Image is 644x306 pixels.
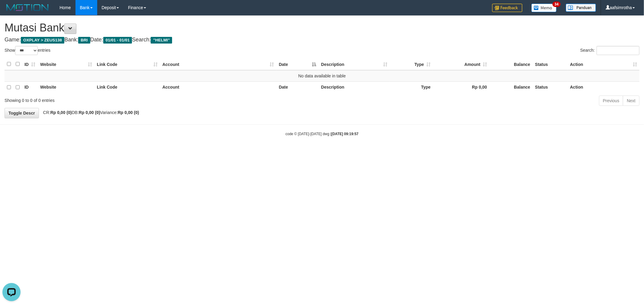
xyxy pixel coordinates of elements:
th: Balance [489,81,533,93]
a: Next [623,96,639,106]
th: Website [38,81,95,93]
img: Button%20Memo.svg [531,4,557,12]
img: MOTION_logo.png [5,3,50,12]
th: Balance [489,58,533,70]
a: Previous [599,96,623,106]
th: Status [533,81,568,93]
strong: Rp 0,00 (0) [79,110,100,115]
input: Search: [597,46,639,55]
img: Feedback.jpg [492,4,522,12]
select: Showentries [15,46,38,55]
th: Action [568,81,639,93]
h4: Game: Bank: Date: Search: [5,37,639,43]
span: "HELMI" [151,37,172,44]
th: ID: activate to sort column ascending [22,58,38,70]
th: Status [533,58,568,70]
span: CR: DB: Variance: [40,110,139,115]
td: No data available in table [5,70,639,82]
th: ID [22,81,38,93]
img: panduan.png [566,4,596,12]
div: Showing 0 to 0 of 0 entries [5,95,264,103]
th: Description: activate to sort column ascending [319,58,390,70]
th: Account: activate to sort column ascending [160,58,277,70]
th: Type [390,81,433,93]
th: Date [277,81,319,93]
th: Account [160,81,277,93]
th: Website: activate to sort column ascending [38,58,95,70]
small: code © [DATE]-[DATE] dwg | [286,132,359,136]
span: 34 [553,2,561,7]
label: Search: [580,46,639,55]
button: Open LiveChat chat widget [2,2,21,21]
strong: Rp 0,00 (0) [118,110,139,115]
th: Link Code: activate to sort column ascending [95,58,160,70]
span: OXPLAY > ZEUS138 [21,37,64,44]
th: Action: activate to sort column ascending [568,58,639,70]
th: Rp 0,00 [433,81,489,93]
span: 01/01 - 01/01 [103,37,132,44]
th: Description [319,81,390,93]
a: Toggle Descr [5,108,39,118]
th: Amount: activate to sort column ascending [433,58,489,70]
h1: Mutasi Bank [5,22,639,34]
strong: Rp 0,00 (0) [50,110,72,115]
th: Type: activate to sort column ascending [390,58,433,70]
th: Link Code [95,81,160,93]
span: BRI [78,37,90,44]
label: Show entries [5,46,50,55]
th: Date: activate to sort column descending [277,58,319,70]
strong: [DATE] 09:19:57 [331,132,358,136]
